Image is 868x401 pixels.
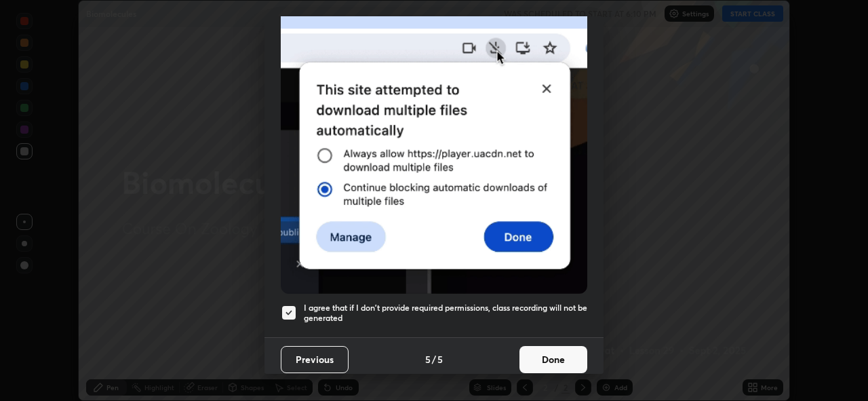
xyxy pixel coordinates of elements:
[519,346,587,373] button: Done
[432,352,436,366] h4: /
[437,352,443,366] h4: 5
[281,346,349,373] button: Previous
[304,303,587,324] h5: I agree that if I don't provide required permissions, class recording will not be generated
[425,352,431,366] h4: 5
